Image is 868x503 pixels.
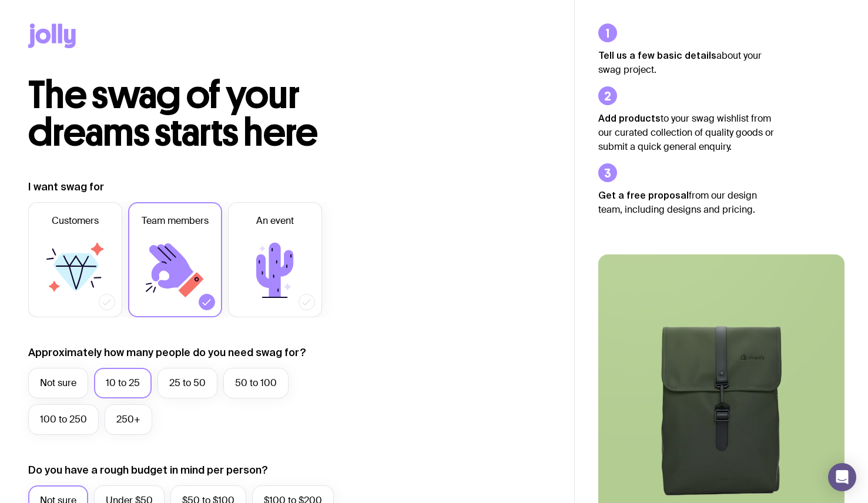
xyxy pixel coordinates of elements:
[598,190,689,200] strong: Get a free proposal
[157,368,217,398] label: 25 to 50
[28,180,104,194] label: I want swag for
[142,214,209,228] span: Team members
[28,404,99,435] label: 100 to 250
[105,404,152,435] label: 250+
[598,48,775,77] p: about your swag project.
[598,50,716,61] strong: Tell us a few basic details
[28,463,268,477] label: Do you have a rough budget in mind per person?
[28,72,318,156] span: The swag of your dreams starts here
[94,368,152,398] label: 10 to 25
[828,463,856,491] div: Open Intercom Messenger
[598,111,775,154] p: to your swag wishlist from our curated collection of quality goods or submit a quick general enqu...
[223,368,289,398] label: 50 to 100
[256,214,294,228] span: An event
[52,214,99,228] span: Customers
[598,188,775,217] p: from our design team, including designs and pricing.
[28,346,306,360] label: Approximately how many people do you need swag for?
[28,368,88,398] label: Not sure
[598,113,661,123] strong: Add products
